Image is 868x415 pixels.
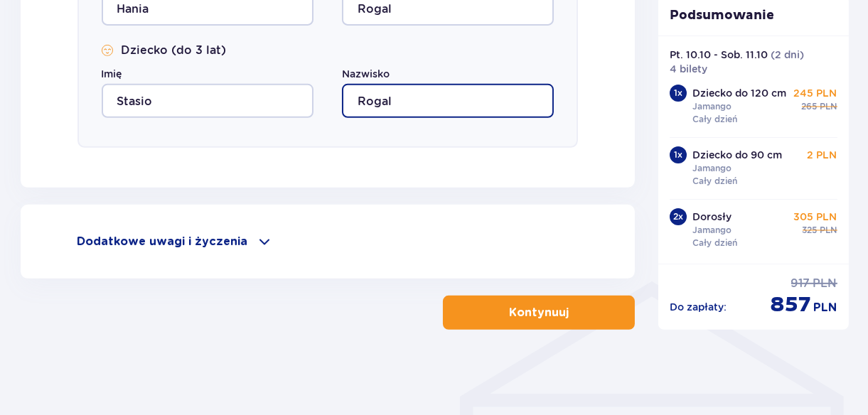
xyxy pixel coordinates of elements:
[670,48,768,62] p: Pt. 10.10 - Sob. 11.10
[692,113,737,126] p: Cały dzień
[794,210,837,224] p: 305 PLN
[692,237,737,249] p: Cały dzień
[692,86,786,100] p: Dziecko do 120 cm
[509,305,569,320] p: Kontynuuj
[670,300,727,314] p: Do zapłaty :
[122,43,227,58] p: Dziecko (do 3 lat)
[102,84,314,118] input: Imię
[802,100,818,113] span: 265
[692,100,732,113] p: Jamango
[670,208,687,225] div: 2 x
[771,48,804,62] p: ( 2 dni )
[794,86,837,100] p: 245 PLN
[658,7,849,24] p: Podsumowanie
[771,291,811,318] span: 857
[692,175,737,188] p: Cały dzień
[102,45,113,56] img: Smile Icon
[670,62,707,76] p: 4 bilety
[443,296,635,330] button: Kontynuuj
[791,276,810,291] span: 917
[820,224,837,237] span: PLN
[692,162,732,175] p: Jamango
[77,234,248,249] p: Dodatkowe uwagi i życzenia
[814,300,837,316] span: PLN
[670,85,687,102] div: 1 x
[692,224,732,237] p: Jamango
[342,84,554,118] input: Nazwisko
[670,146,687,163] div: 1 x
[803,224,818,237] span: 325
[808,148,837,162] p: 2 PLN
[820,100,837,113] span: PLN
[102,67,122,81] label: Imię
[342,67,390,81] label: Nazwisko
[692,210,732,224] p: Dorosły
[692,148,782,162] p: Dziecko do 90 cm
[813,276,837,291] span: PLN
